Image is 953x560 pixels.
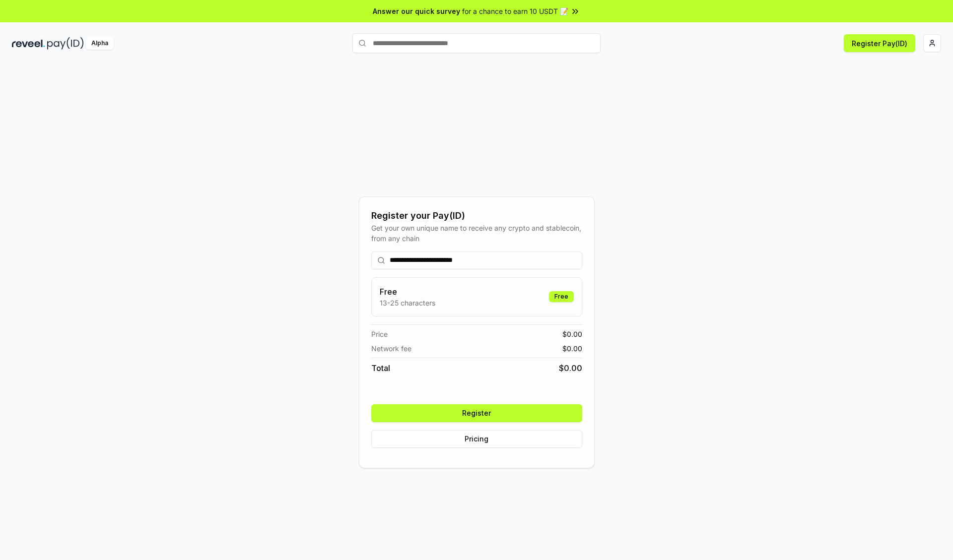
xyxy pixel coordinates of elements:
[844,34,915,52] button: Register Pay(ID)
[371,362,390,374] span: Total
[371,404,582,422] button: Register
[462,6,568,16] span: for a chance to earn 10 USDT 📝
[371,430,582,448] button: Pricing
[371,209,582,223] div: Register your Pay(ID)
[12,37,45,50] img: reveel_dark
[371,329,388,339] span: Price
[559,362,582,374] span: $ 0.00
[47,37,84,50] img: pay_id
[380,286,435,298] h3: Free
[373,6,460,16] span: Answer our quick survey
[371,343,411,354] span: Network fee
[549,291,574,302] div: Free
[371,223,582,244] div: Get your own unique name to receive any crypto and stablecoin, from any chain
[562,343,582,354] span: $ 0.00
[380,298,435,308] p: 13-25 characters
[86,37,114,50] div: Alpha
[562,329,582,339] span: $ 0.00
